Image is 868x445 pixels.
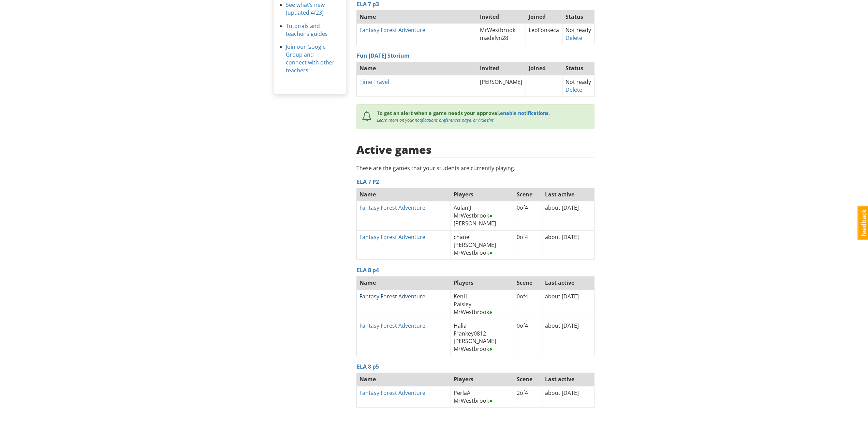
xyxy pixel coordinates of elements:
[356,164,594,172] p: These are the games that your students are currently playing.
[454,397,492,404] span: MrWestbrook
[454,293,468,300] span: KenH
[514,201,542,231] td: 0 of 4
[562,10,594,24] th: Status
[451,188,514,201] th: Players
[454,322,467,329] span: Halia
[542,276,594,290] th: Last active
[526,62,562,75] th: Joined
[359,78,389,86] a: Time Travel
[357,372,451,386] th: Name
[357,363,379,370] a: ELA 8 p5
[480,78,522,86] span: [PERSON_NAME]
[542,201,594,231] td: about [DATE]
[514,230,542,259] td: 0 of 4
[489,308,492,316] span: ●
[542,230,594,259] td: about [DATE]
[542,188,594,201] th: Last active
[286,22,328,38] a: Tutorials and teacher’s guides
[489,345,492,353] span: ●
[565,78,591,86] span: Not ready
[359,389,425,397] a: Fantasy Forest Adventure
[357,0,379,8] a: ELA 7 p3
[454,233,471,241] span: chanel
[514,188,542,201] th: Scene
[542,386,594,407] td: about [DATE]
[542,290,594,319] td: about [DATE]
[542,372,594,386] th: Last active
[359,204,425,211] a: Fantasy Forest Adventure
[500,110,550,116] a: enable notifications.
[514,319,542,356] td: 0 of 4
[454,300,471,308] span: Paisley
[357,188,451,201] th: Name
[454,212,492,219] span: MrWestbrook
[529,26,559,34] span: LeoFonseca
[357,266,379,274] a: ELA 8 p4
[454,249,492,256] span: MrWestbrook
[542,319,594,356] td: about [DATE]
[359,322,425,329] a: Fantasy Forest Adventure
[286,43,335,74] a: Join our Google Group and connect with other teachers
[415,117,471,123] a: notifications preferences page
[454,330,486,337] span: Frankey0812
[480,26,515,34] span: MrWestbrook
[477,62,526,75] th: Invited
[357,276,451,290] th: Name
[489,397,492,404] span: ●
[357,178,379,186] a: ELA 7 P2
[454,389,470,397] span: PerlaA
[359,26,425,34] a: Fantasy Forest Adventure
[514,276,542,290] th: Scene
[526,10,562,24] th: Joined
[454,204,471,211] span: AulaniJ
[357,10,477,24] th: Name
[478,117,494,123] a: hide this
[377,117,494,123] em: Learn more on your , or
[565,86,582,93] a: Delete
[286,1,325,16] a: See what’s new (updated 4/23)
[357,62,477,75] th: Name
[356,144,432,155] h2: Active games
[454,220,496,227] span: [PERSON_NAME]
[451,276,514,290] th: Players
[359,293,425,300] a: Fantasy Forest Adventure
[359,233,425,241] a: Fantasy Forest Adventure
[514,372,542,386] th: Scene
[565,26,591,34] span: Not ready
[514,386,542,407] td: 2 of 4
[514,290,542,319] td: 0 of 4
[377,110,500,116] span: To get an alert when a game needs your approval,
[477,10,526,24] th: Invited
[480,34,508,42] span: madelyn28
[565,34,582,42] a: Delete
[489,249,492,256] span: ●
[454,345,492,353] span: MrWestbrook
[451,372,514,386] th: Players
[357,52,410,59] a: Fun [DATE] Storium
[454,337,496,345] span: [PERSON_NAME]
[562,62,594,75] th: Status
[489,212,492,219] span: ●
[454,308,492,316] span: MrWestbrook
[454,241,496,249] span: [PERSON_NAME]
